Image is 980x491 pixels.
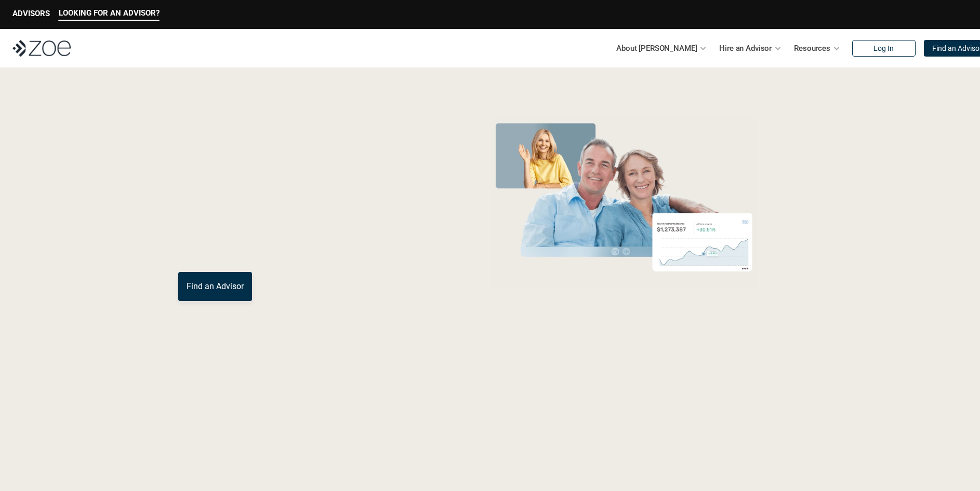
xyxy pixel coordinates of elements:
em: The information in the visuals above is for illustrative purposes only and does not represent an ... [480,293,768,299]
p: Find an Advisor [187,281,244,291]
img: Zoe Financial Hero Image [485,118,762,287]
p: ADVISORS [12,9,50,18]
span: with a Financial Advisor [178,149,388,224]
a: Log In [852,40,916,57]
p: About [PERSON_NAME] [616,40,697,56]
p: Hire an Advisor [719,40,772,56]
p: You deserve an advisor you can trust. [PERSON_NAME], hire, and invest with vetted, fiduciary, fin... [178,235,446,260]
a: Find an Advisor [178,272,252,301]
p: Loremipsum: *DolOrsi Ametconsecte adi Eli Seddoeius tem inc utlaboreet. Dol 4467 MagNaal Enimadmi... [25,433,955,471]
p: Log In [873,44,894,53]
p: LOOKING FOR AN ADVISOR? [59,8,160,18]
span: Grow Your Wealth [178,115,409,155]
p: Resources [794,40,830,56]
